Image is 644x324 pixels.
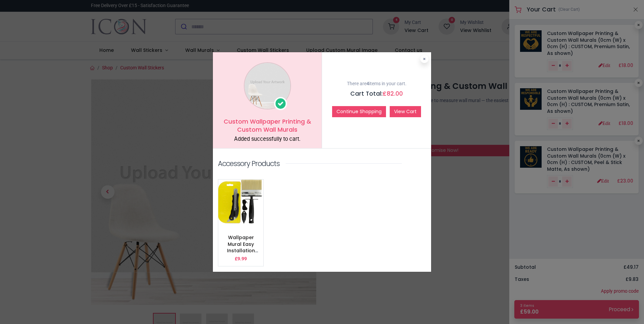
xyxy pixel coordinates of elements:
span: £ [383,90,403,98]
button: Continue Shopping [332,106,386,118]
span: 82.00 [387,90,403,98]
div: Added successfully to cart. [218,135,317,143]
img: image_1024 [244,62,291,109]
span: 9.99 [237,256,247,261]
p: Accessory Products [218,159,280,168]
img: image_512 [218,180,263,225]
p: £ [235,256,247,262]
p: There are items in your cart. [327,80,426,87]
a: View Cart [390,106,421,118]
b: 4 [366,81,369,86]
h5: Custom Wallpaper Printing & Custom Wall Murals [218,118,317,134]
h5: Cart Total: [327,90,426,98]
a: Wallpaper Mural Easy Installation Tool Kit [227,234,258,261]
